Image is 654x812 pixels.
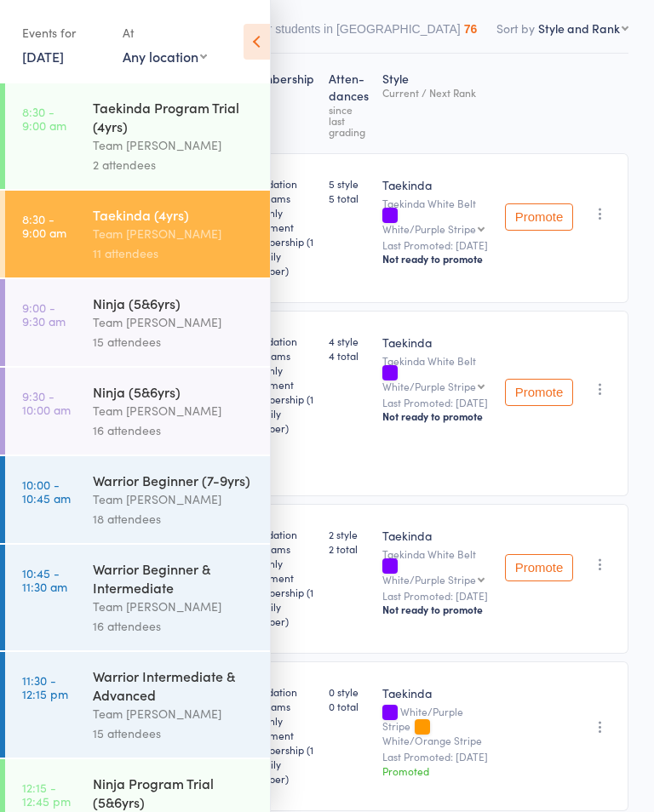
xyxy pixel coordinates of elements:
div: Team [PERSON_NAME] [93,312,255,332]
span: 4 style [329,334,369,348]
div: Foundation Programs Monthly Instalment Membership (1 x family member) [244,334,315,435]
div: White/Purple Stripe [382,223,476,234]
div: 16 attendees [93,616,255,636]
div: 2 attendees [93,155,255,174]
div: since last grading [329,104,369,137]
div: Team [PERSON_NAME] [93,135,255,155]
span: 2 style [329,527,369,541]
div: Taekinda [382,334,491,351]
button: Other students in [GEOGRAPHIC_DATA]76 [242,14,477,53]
div: Ninja (5&6yrs) [93,294,255,312]
div: Team [PERSON_NAME] [93,401,255,420]
span: 5 total [329,191,369,205]
div: Team [PERSON_NAME] [93,224,255,243]
div: Membership [238,61,322,146]
div: Team [PERSON_NAME] [93,489,255,509]
time: 12:15 - 12:45 pm [22,781,71,808]
a: 11:30 -12:15 pmWarrior Intermediate & AdvancedTeam [PERSON_NAME]15 attendees [5,652,270,758]
div: Team [PERSON_NAME] [93,597,255,616]
button: Promote [505,554,573,581]
div: 11 attendees [93,243,255,263]
time: 9:30 - 10:00 am [22,389,71,416]
div: Taekinda [382,684,491,701]
div: Style [376,61,498,146]
time: 8:30 - 9:00 am [22,105,66,132]
div: Not ready to promote [382,409,491,423]
div: Foundation Programs Monthly Instalment Membership (1 x family member) [244,527,315,628]
div: Taekinda White Belt [382,548,491,585]
div: Taekinda White Belt [382,197,491,234]
span: 4 total [329,348,369,363]
div: Foundation Programs Monthly Instalment Membership (1 x family member) [244,684,315,786]
div: Taekinda (4yrs) [93,205,255,224]
div: Any location [123,47,207,66]
div: Ninja (5&6yrs) [93,382,255,401]
div: Warrior Beginner (7-9yrs) [93,471,255,489]
span: White/Orange Stripe [382,733,482,747]
div: Not ready to promote [382,252,491,266]
a: 10:45 -11:30 amWarrior Beginner & IntermediateTeam [PERSON_NAME]16 attendees [5,545,270,650]
div: 76 [464,22,478,36]
div: 15 attendees [93,723,255,743]
div: Not ready to promote [382,603,491,616]
div: Atten­dances [322,61,376,146]
time: 10:00 - 10:45 am [22,477,71,505]
div: Promoted [382,763,491,778]
small: Last Promoted: [DATE] [382,239,491,251]
div: 15 attendees [93,332,255,352]
time: 8:30 - 9:00 am [22,212,66,239]
div: Ninja Program Trial (5&6yrs) [93,774,255,811]
div: 16 attendees [93,420,255,440]
a: 8:30 -9:00 amTaekinda (4yrs)Team [PERSON_NAME]11 attendees [5,191,270,277]
span: 2 total [329,541,369,556]
small: Last Promoted: [DATE] [382,590,491,602]
div: Taekinda White Belt [382,355,491,392]
a: 9:30 -10:00 amNinja (5&6yrs)Team [PERSON_NAME]16 attendees [5,368,270,455]
a: [DATE] [22,47,64,66]
span: 5 style [329,176,369,191]
span: 0 style [329,684,369,699]
button: Promote [505,379,573,406]
small: Last Promoted: [DATE] [382,397,491,409]
div: 18 attendees [93,509,255,529]
div: Current / Next Rank [382,87,491,98]
div: Team [PERSON_NAME] [93,704,255,723]
div: At [123,19,207,47]
div: White/Purple Stripe [382,380,476,392]
div: Style and Rank [538,20,620,37]
a: 10:00 -10:45 amWarrior Beginner (7-9yrs)Team [PERSON_NAME]18 attendees [5,456,270,543]
button: Promote [505,203,573,231]
div: White/Purple Stripe [382,574,476,585]
small: Last Promoted: [DATE] [382,751,491,763]
time: 9:00 - 9:30 am [22,300,66,328]
time: 10:45 - 11:30 am [22,566,67,593]
div: Taekinda [382,176,491,193]
label: Sort by [496,20,535,37]
div: Taekinda [382,527,491,544]
div: Taekinda Program Trial (4yrs) [93,98,255,135]
time: 11:30 - 12:15 pm [22,673,68,700]
div: Foundation Programs Monthly Instalment Membership (1 x family member) [244,176,315,277]
a: 8:30 -9:00 amTaekinda Program Trial (4yrs)Team [PERSON_NAME]2 attendees [5,83,270,189]
div: Events for [22,19,106,47]
div: White/Purple Stripe [382,706,491,746]
div: Warrior Beginner & Intermediate [93,559,255,597]
span: 0 total [329,699,369,713]
a: 9:00 -9:30 amNinja (5&6yrs)Team [PERSON_NAME]15 attendees [5,279,270,366]
div: Warrior Intermediate & Advanced [93,666,255,704]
